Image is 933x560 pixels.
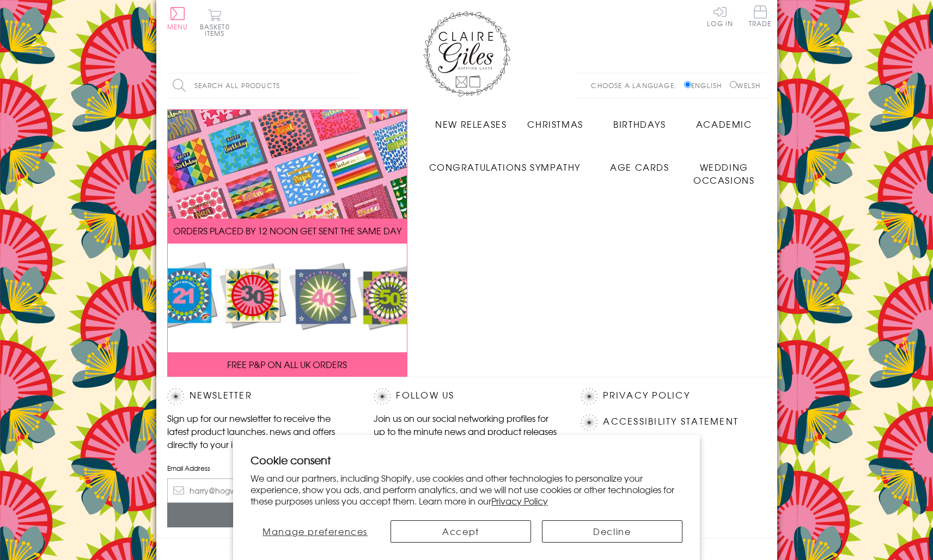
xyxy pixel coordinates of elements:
a: Birthdays [597,109,682,130]
p: We and our partners, including Shopify, use cookies and other technologies to personalize your ex... [251,472,682,506]
input: English [684,81,691,88]
span: Wedding Occasions [693,160,754,186]
span: 0 items [205,22,230,38]
a: Congratulations [429,152,527,173]
p: Choose a language: [591,80,682,90]
button: Accept [391,520,531,543]
a: Accessibility Statement [603,414,739,429]
span: New Releases [435,117,507,130]
input: harry@hogwarts.edu [167,478,352,503]
span: FREE P&P ON ALL UK ORDERS [227,358,347,371]
button: Menu [167,7,188,30]
span: Birthdays [613,117,666,130]
input: Subscribe [167,503,352,527]
p: Sign up for our newsletter to receive the latest product launches, news and offers directly to yo... [167,412,352,451]
span: Age Cards [610,160,669,173]
a: Age Cards [597,152,682,173]
h2: Newsletter [167,388,352,405]
span: Sympathy [530,160,581,173]
a: Privacy Policy [491,494,548,507]
a: Trade [749,5,772,29]
span: Manage preferences [263,525,368,538]
h2: Follow Us [374,388,559,405]
button: Decline [542,520,682,543]
span: Christmas [527,117,583,130]
a: Privacy Policy [603,388,690,403]
label: English [684,80,727,90]
a: Log In [707,5,733,27]
a: Christmas [513,109,597,130]
a: Wedding Occasions [682,152,766,186]
label: Email Address [167,463,352,473]
input: Welsh [730,81,737,88]
span: Academic [696,117,752,130]
label: Welsh [730,80,761,90]
span: Menu [167,22,188,32]
h2: Cookie consent [251,452,682,468]
span: ORDERS PLACED BY 12 NOON GET SENT THE SAME DAY [173,224,401,237]
a: Sympathy [513,152,597,173]
input: Search [347,73,358,98]
span: Congratulations [429,160,527,173]
button: Basket0 items [200,9,230,36]
button: Manage preferences [251,520,380,543]
input: Search all products [167,73,358,98]
img: Claire Giles Greetings Cards [423,11,510,97]
p: Join us on our social networking profiles for up to the minute news and product releases the mome... [374,412,559,451]
a: New Releases [429,109,514,130]
a: Academic [682,109,766,130]
span: Trade [749,5,772,27]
